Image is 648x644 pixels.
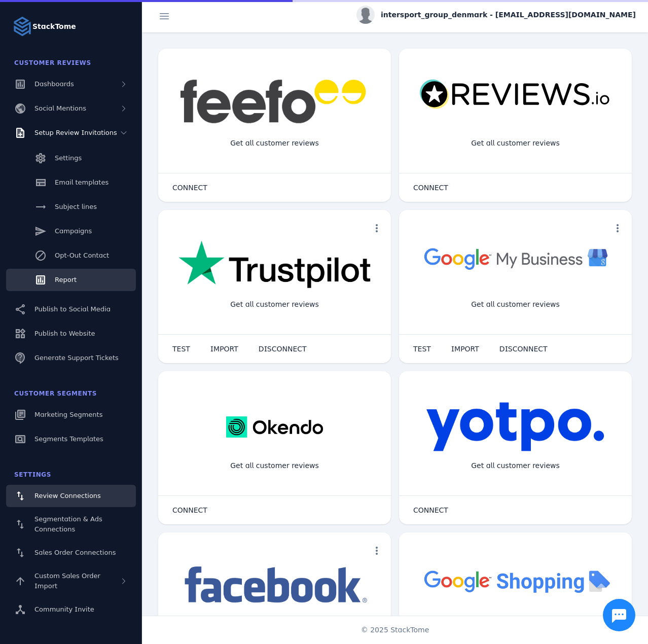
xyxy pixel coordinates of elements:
[14,59,91,66] span: Customer Reviews
[172,184,207,191] span: CONNECT
[6,220,136,242] a: Campaigns
[6,323,136,345] a: Publish to Website
[178,563,371,608] img: facebook.png
[162,339,200,359] button: TEST
[34,305,111,313] span: Publish to Social Media
[403,500,458,520] button: CONNECT
[607,218,628,238] button: more
[6,542,136,564] a: Sales Order Connections
[381,10,636,20] span: intersport_group_denmark - [EMAIL_ADDRESS][DOMAIN_NAME]
[259,345,307,352] span: DISCONNECT
[55,178,109,186] span: Email templates
[463,452,568,479] div: Get all customer reviews
[6,298,136,320] a: Publish to Social Media
[248,339,317,359] button: DISCONNECT
[210,345,238,352] span: IMPORT
[419,79,611,110] img: reviewsio.svg
[6,147,136,169] a: Settings
[34,572,100,590] span: Custom Sales Order Import
[55,276,77,283] span: Report
[34,435,103,443] span: Segments Templates
[463,130,568,157] div: Get all customer reviews
[172,507,207,514] span: CONNECT
[55,154,82,162] span: Settings
[34,515,102,533] span: Segmentation & Ads Connections
[499,345,548,352] span: DISCONNECT
[34,129,117,136] span: Setup Review Invitations
[34,411,102,418] span: Marketing Segments
[162,500,218,520] button: CONNECT
[14,471,51,478] span: Settings
[178,240,371,290] img: trustpilot.png
[34,354,119,362] span: Generate Support Tickets
[200,339,248,359] button: IMPORT
[12,16,32,37] img: Logo image
[6,404,136,426] a: Marketing Segments
[222,130,327,157] div: Get all customer reviews
[162,177,218,198] button: CONNECT
[32,21,76,32] strong: StackTome
[6,428,136,450] a: Segments Templates
[489,339,558,359] button: DISCONNECT
[413,507,448,514] span: CONNECT
[55,252,109,259] span: Opt-Out Contact
[419,563,611,599] img: googleshopping.png
[419,240,611,276] img: googlebusiness.png
[34,492,101,499] span: Review Connections
[463,291,568,318] div: Get all customer reviews
[361,625,429,635] span: © 2025 StackTome
[222,291,327,318] div: Get all customer reviews
[178,79,371,124] img: feefo.png
[367,541,387,561] button: more
[34,330,95,337] span: Publish to Website
[6,485,136,507] a: Review Connections
[6,509,136,540] a: Segmentation & Ads Connections
[6,598,136,621] a: Community Invite
[455,614,575,640] div: Import Products from Google
[14,390,97,397] span: Customer Segments
[34,605,94,613] span: Community Invite
[356,6,375,24] img: profile.jpg
[413,184,448,191] span: CONNECT
[34,549,116,556] span: Sales Order Connections
[403,339,441,359] button: TEST
[222,452,327,479] div: Get all customer reviews
[6,347,136,369] a: Generate Support Tickets
[367,218,387,238] button: more
[403,177,458,198] button: CONNECT
[55,227,92,235] span: Campaigns
[6,196,136,218] a: Subject lines
[34,80,74,88] span: Dashboards
[6,269,136,291] a: Report
[413,345,431,352] span: TEST
[172,345,190,352] span: TEST
[426,402,605,452] img: yotpo.png
[356,6,636,24] button: intersport_group_denmark - [EMAIL_ADDRESS][DOMAIN_NAME]
[6,171,136,194] a: Email templates
[6,244,136,267] a: Opt-Out Contact
[441,339,489,359] button: IMPORT
[34,104,86,112] span: Social Mentions
[451,345,479,352] span: IMPORT
[226,402,323,452] img: okendo.webp
[55,203,97,210] span: Subject lines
